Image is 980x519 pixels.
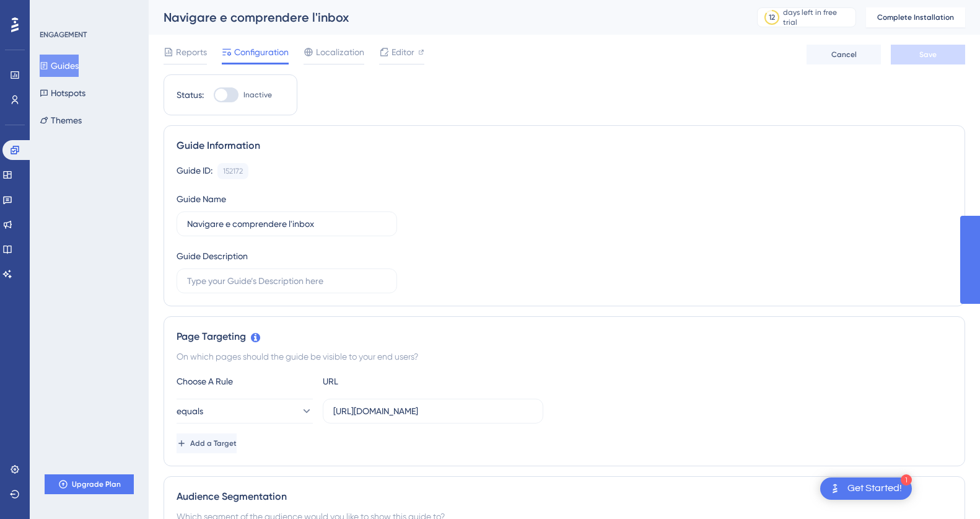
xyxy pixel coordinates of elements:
[234,45,289,60] span: Configuration
[820,477,912,500] div: Open Get Started! checklist, remaining modules: 1
[177,192,226,206] div: Guide Name
[783,7,852,27] div: days left in free trial
[40,55,79,77] button: Guides
[72,479,121,489] span: Upgrade Plan
[45,474,134,494] button: Upgrade Plan
[333,404,533,418] input: yourwebsite.com/path
[831,50,857,60] span: Cancel
[177,163,212,179] div: Guide ID:
[316,45,364,60] span: Localization
[190,438,237,448] span: Add a Target
[177,489,952,504] div: Audience Segmentation
[176,45,207,60] span: Reports
[392,45,414,60] span: Editor
[243,90,272,100] span: Inactive
[177,329,952,344] div: Page Targeting
[901,474,912,486] div: 1
[177,399,313,424] button: equals
[928,470,965,507] iframe: UserGuiding AI Assistant Launcher
[40,82,85,104] button: Hotspots
[187,274,387,288] input: Type your Guide’s Description here
[177,87,204,102] div: Status:
[177,433,237,453] button: Add a Target
[164,9,726,26] div: Navigare e comprendere l'inbox
[187,217,387,231] input: Type your Guide’s Name here
[177,249,248,264] div: Guide Description
[40,30,87,40] div: ENGAGEMENT
[177,138,952,153] div: Guide Information
[866,7,965,27] button: Complete Installation
[919,50,937,60] span: Save
[177,404,203,419] span: equals
[323,374,459,389] div: URL
[769,12,775,22] div: 12
[847,482,902,495] div: Get Started!
[177,374,313,389] div: Choose A Rule
[828,481,842,496] img: launcher-image-alternative-text
[223,166,243,176] div: 152172
[40,109,82,131] button: Themes
[877,12,954,22] span: Complete Installation
[177,349,952,364] div: On which pages should the guide be visible to your end users?
[807,45,881,64] button: Cancel
[891,45,965,64] button: Save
